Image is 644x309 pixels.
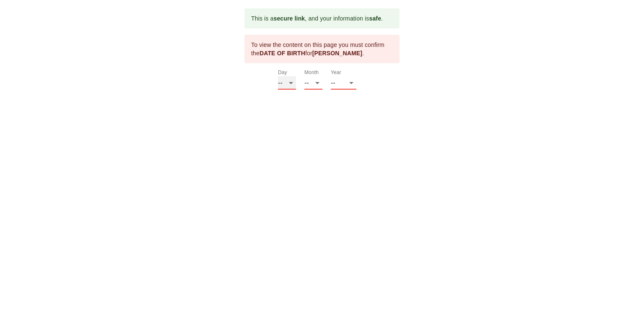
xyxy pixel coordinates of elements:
b: DATE OF BIRTH [260,50,305,57]
label: Year [331,70,341,75]
div: To view the content on this page you must confirm the for . [251,37,393,61]
b: safe [369,15,381,22]
b: [PERSON_NAME] [312,50,362,57]
div: This is a , and your information is . [251,11,383,26]
b: secure link [273,15,305,22]
label: Month [304,70,319,75]
label: Day [278,70,287,75]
